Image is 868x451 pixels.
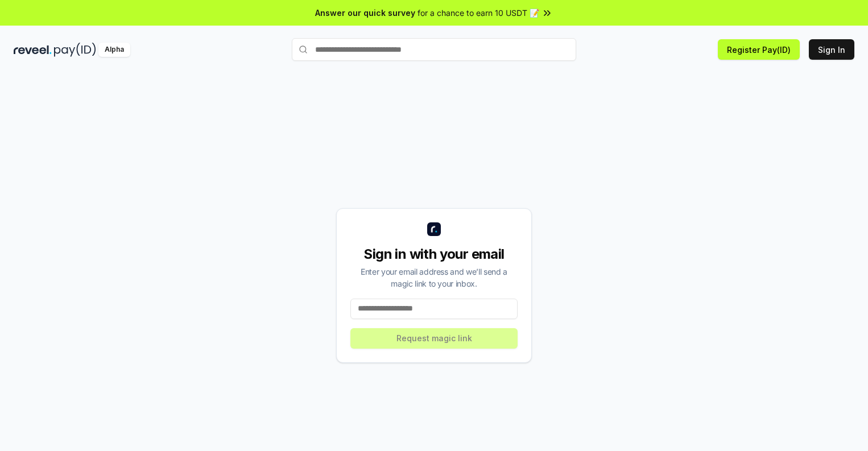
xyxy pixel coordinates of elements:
span: for a chance to earn 10 USDT 📝 [418,7,539,19]
img: logo_small [427,222,441,236]
img: reveel_dark [14,43,52,57]
div: Enter your email address and we’ll send a magic link to your inbox. [350,266,518,289]
div: Alpha [98,43,130,57]
button: Sign In [809,39,854,60]
button: Register Pay(ID) [718,39,800,60]
img: pay_id [54,43,96,57]
span: Answer our quick survey [315,7,415,19]
div: Sign in with your email [350,245,518,263]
